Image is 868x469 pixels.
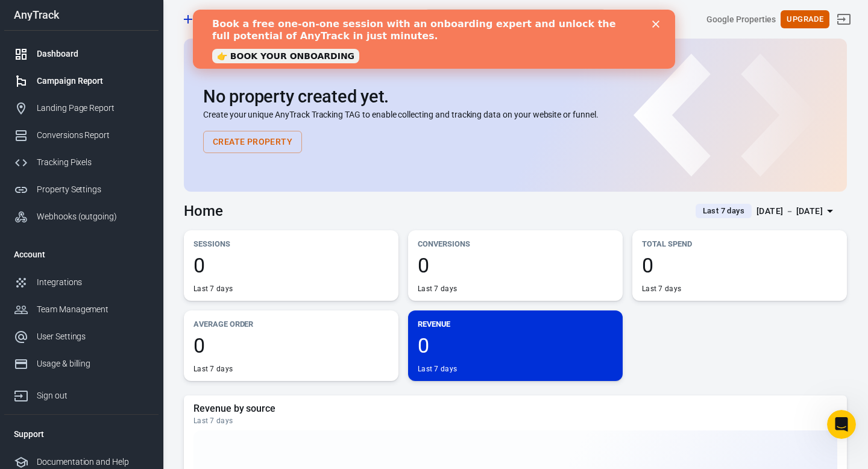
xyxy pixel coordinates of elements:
a: Tracking Pixels [4,149,159,176]
a: Landing Page Report [4,95,159,122]
p: Average Order [193,318,389,330]
a: Sign out [829,5,858,34]
div: Conversions Report [37,129,149,142]
iframe: Intercom live chat banner [193,10,675,69]
iframe: Intercom live chat [827,410,856,439]
p: Revenue [418,318,613,330]
h2: No property created yet. [203,87,828,106]
p: Create your unique AnyTrack Tracking TAG to enable collecting and tracking data on your website o... [203,109,828,121]
div: Property Settings [37,183,149,196]
li: Account [4,240,159,269]
a: Integrations [4,269,159,296]
div: Team Management [37,303,149,316]
span: 0 [193,335,389,356]
p: Conversions [418,238,613,250]
a: Create new property [178,9,198,30]
button: Find anything...⌘ + K [425,9,606,30]
div: AnyTrack [4,10,159,20]
a: Sign out [4,377,159,409]
a: User Settings [4,323,159,350]
div: Campaign Report [37,75,149,87]
a: Webhooks (outgoing) [4,203,159,230]
a: Usage & billing [4,350,159,377]
div: Last 7 days [418,364,457,374]
a: Team Management [4,296,159,323]
button: Last 7 days[DATE] － [DATE] [686,201,847,221]
a: Conversions Report [4,122,159,149]
span: 0 [642,255,837,275]
div: Webhooks (outgoing) [37,210,149,223]
div: Sign out [37,389,149,402]
div: Integrations [37,276,149,289]
div: User Settings [37,330,149,343]
button: Create Property [203,131,302,153]
span: 0 [418,335,613,356]
span: 0 [418,255,613,275]
a: Property Settings [4,176,159,203]
h5: Revenue by source [193,403,837,415]
div: Landing Page Report [37,102,149,115]
li: Support [4,420,159,449]
span: Last 7 days [698,205,749,217]
div: Documentation and Help [37,456,149,468]
p: Sessions [193,238,389,250]
button: Upgrade [781,10,829,29]
div: Tracking Pixels [37,156,149,169]
p: Total Spend [642,238,837,250]
h3: Home [184,203,223,219]
div: Last 7 days [193,416,837,426]
div: Usage & billing [37,357,149,370]
div: Account id: sA5kXkGz [706,13,776,26]
div: [DATE] － [DATE] [756,204,823,219]
a: Dashboard [4,40,159,68]
span: 0 [193,255,389,275]
a: Campaign Report [4,68,159,95]
div: Dashboard [37,48,149,60]
div: Close [459,11,471,18]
